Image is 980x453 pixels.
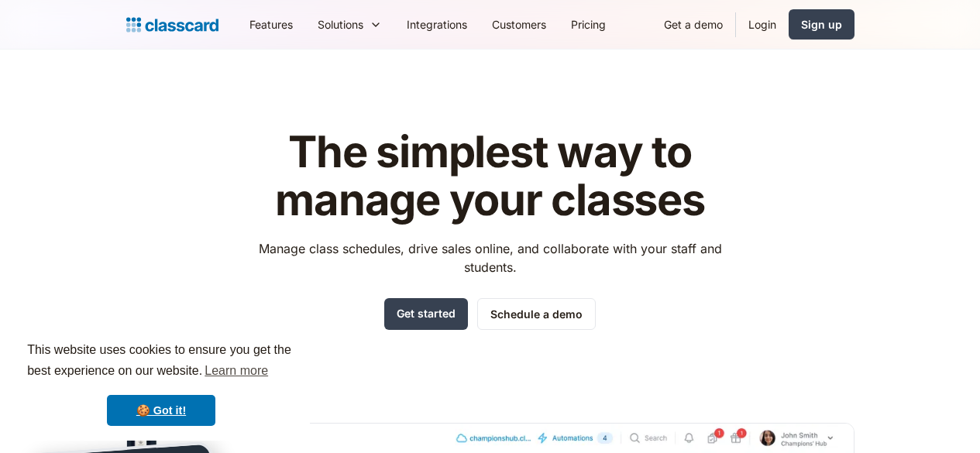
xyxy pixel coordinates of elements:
[305,7,394,42] div: Solutions
[244,239,736,276] p: Manage class schedules, drive sales online, and collaborate with your staff and students.
[12,326,310,441] div: cookieconsent
[384,298,468,330] a: Get started
[736,7,789,42] a: Login
[244,129,736,224] h1: The simplest way to manage your classes
[801,16,842,33] div: Sign up
[559,7,618,42] a: Pricing
[477,298,596,330] a: Schedule a demo
[318,16,363,33] div: Solutions
[789,9,854,39] a: Sign up
[237,7,305,42] a: Features
[27,341,295,383] span: This website uses cookies to ensure you get the best experience on our website.
[107,395,215,426] a: dismiss cookie message
[652,7,735,42] a: Get a demo
[126,14,218,36] a: home
[394,7,480,42] a: Integrations
[480,7,559,42] a: Customers
[202,359,270,383] a: learn more about cookies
